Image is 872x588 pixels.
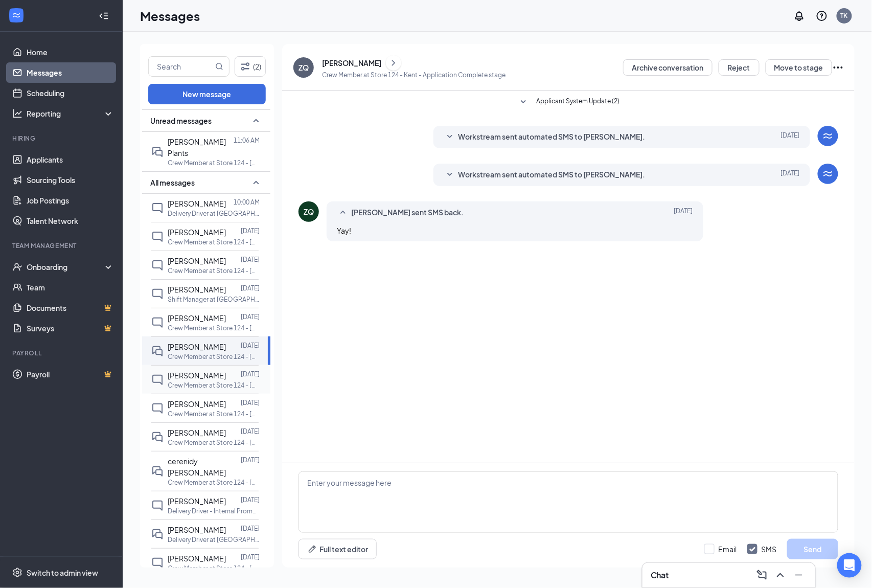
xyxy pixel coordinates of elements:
p: Delivery Driver - Internal Promote at [GEOGRAPHIC_DATA] [168,507,260,515]
svg: ChatInactive [151,500,164,512]
svg: Settings [12,568,22,578]
p: Shift Manager at [GEOGRAPHIC_DATA] [168,295,260,304]
span: [PERSON_NAME] [168,342,226,351]
button: New message [148,84,266,104]
span: [DATE] [781,169,800,181]
svg: SmallChevronUp [250,176,262,189]
p: [DATE] [241,312,260,321]
p: Crew Member at Store 124 - [GEOGRAPHIC_DATA] [168,266,260,275]
svg: ChatInactive [151,374,164,386]
a: Applicants [27,149,114,170]
p: Crew Member at Store 124 - [GEOGRAPHIC_DATA] [168,238,260,246]
p: 11:06 AM [234,136,260,145]
span: Unread messages [150,116,212,126]
svg: DoubleChat [151,345,164,357]
svg: DoubleChat [151,431,164,443]
span: [PERSON_NAME] [168,313,226,323]
svg: DoubleChat [151,146,164,158]
svg: ComposeMessage [756,569,768,581]
svg: WorkstreamLogo [822,168,834,180]
div: [PERSON_NAME] [322,58,381,68]
div: ZQ [304,207,314,217]
svg: Collapse [99,11,109,21]
svg: ChatInactive [151,259,164,272]
p: [DATE] [241,341,260,350]
p: Crew Member at Store 124 - [GEOGRAPHIC_DATA] [168,381,260,390]
svg: DoubleChat [151,528,164,540]
h3: Chat [651,570,669,581]
svg: Pen [307,544,317,554]
p: [DATE] [241,255,260,264]
svg: ChatInactive [151,288,164,300]
svg: SmallChevronUp [250,115,262,127]
a: Messages [27,62,114,83]
p: Crew Member at Store 124 - [GEOGRAPHIC_DATA] [168,564,260,573]
button: SmallChevronDownApplicant System Update (2) [517,96,619,108]
a: Team [27,277,114,298]
p: 10:00 AM [234,198,260,207]
div: TK [841,11,848,20]
span: [PERSON_NAME] [168,554,226,563]
svg: MagnifyingGlass [215,62,223,71]
a: DocumentsCrown [27,298,114,318]
span: All messages [150,177,195,188]
span: [PERSON_NAME] [168,285,226,294]
a: Talent Network [27,211,114,231]
a: Scheduling [27,83,114,103]
span: [DATE] [674,207,693,219]
button: Filter (2) [235,56,266,77]
button: Send [787,539,838,559]
svg: ChatInactive [151,316,164,329]
a: SurveysCrown [27,318,114,338]
svg: QuestionInfo [816,10,828,22]
div: Payroll [12,349,112,357]
span: [PERSON_NAME] [168,399,226,409]
span: [PERSON_NAME] [168,256,226,265]
button: ComposeMessage [754,567,770,583]
span: [PERSON_NAME] [168,228,226,237]
span: [DATE] [781,131,800,143]
svg: DoubleChat [151,465,164,478]
svg: WorkstreamLogo [822,130,834,142]
div: Open Intercom Messenger [837,553,862,578]
svg: Minimize [793,569,805,581]
svg: UserCheck [12,262,22,272]
span: [PERSON_NAME] Plants [168,137,226,157]
p: Delivery Driver at [GEOGRAPHIC_DATA] [168,535,260,544]
svg: ChatInactive [151,557,164,569]
svg: SmallChevronDown [444,169,456,181]
div: Reporting [27,108,114,119]
p: Crew Member at Store 124 - [GEOGRAPHIC_DATA] [168,324,260,332]
p: Crew Member at Store 124 - [GEOGRAPHIC_DATA] [168,352,260,361]
span: [PERSON_NAME] sent SMS back. [351,207,464,219]
span: [PERSON_NAME] [168,496,226,506]
p: [DATE] [241,524,260,533]
p: [DATE] [241,284,260,292]
span: Yay! [337,226,351,235]
a: Home [27,42,114,62]
div: Onboarding [27,262,105,272]
svg: ChatInactive [151,231,164,243]
span: Workstream sent automated SMS to [PERSON_NAME]. [458,169,645,181]
input: Search [149,57,213,76]
span: [PERSON_NAME] [168,525,226,534]
svg: ChevronUp [774,569,787,581]
svg: ChevronRight [388,57,399,69]
svg: ChatInactive [151,402,164,415]
p: Crew Member at Store 124 - [GEOGRAPHIC_DATA] [168,159,260,167]
svg: WorkstreamLogo [11,10,21,20]
p: Crew Member at Store 124 - [GEOGRAPHIC_DATA] [168,410,260,418]
p: Crew Member at Store 124 - [GEOGRAPHIC_DATA] [168,438,260,447]
span: cerenidy [PERSON_NAME] [168,457,226,477]
svg: Analysis [12,108,22,119]
p: [DATE] [241,398,260,407]
span: [PERSON_NAME] [168,428,226,437]
a: Job Postings [27,190,114,211]
p: Delivery Driver at [GEOGRAPHIC_DATA] [168,209,260,218]
button: ChevronRight [386,55,401,71]
div: Switch to admin view [27,568,98,578]
svg: ChatInactive [151,202,164,214]
svg: SmallChevronUp [337,207,349,219]
p: Crew Member at Store 124 - Kent - Application Complete stage [322,71,506,79]
span: Applicant System Update (2) [536,96,619,108]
